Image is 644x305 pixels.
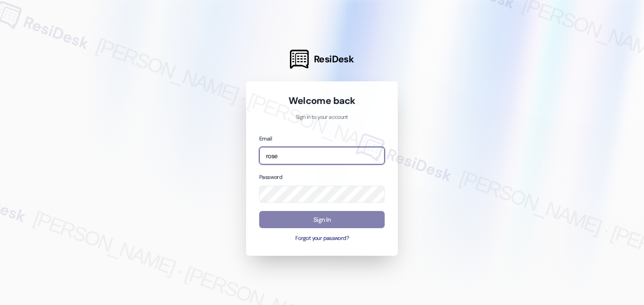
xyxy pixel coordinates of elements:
input: name@example.com [259,147,385,164]
label: Password [259,174,282,181]
h1: Welcome back [259,94,385,107]
button: Forgot your password? [259,235,385,243]
p: Sign in to your account [259,113,385,122]
button: Sign In [259,211,385,229]
span: ResiDesk [314,53,354,66]
img: ResiDesk Logo [290,50,309,69]
label: Email [259,135,272,142]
